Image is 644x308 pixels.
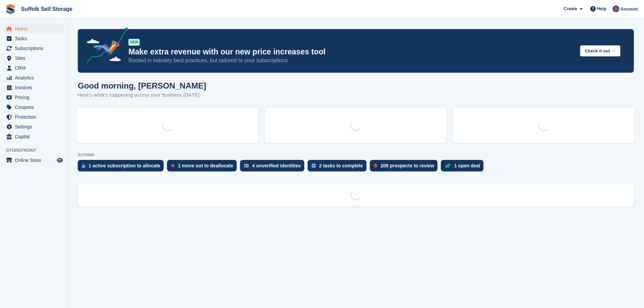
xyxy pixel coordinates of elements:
span: Online Store [15,156,55,165]
img: active_subscription_to_allocate_icon-d502201f5373d7db506a760aba3b589e785aa758c864c3986d89f69b8ff3... [82,164,85,168]
span: Help [597,5,606,12]
span: Sites [15,53,55,63]
p: Here's what's happening across your business [DATE] [78,91,206,99]
span: CRM [15,63,55,73]
a: menu [3,93,64,102]
a: menu [3,122,64,132]
img: stora-icon-8386f47178a22dfd0bd8f6a31ec36ba5ce8667c1dd55bd0f319d3a0aa187defe.svg [5,4,16,14]
a: menu [3,63,64,73]
img: task-75834270c22a3079a89374b754ae025e5fb1db73e45f91037f5363f120a921f8.svg [312,164,316,168]
div: 1 open deal [454,163,480,168]
a: menu [3,73,64,82]
a: menu [3,83,64,92]
span: Settings [15,122,55,132]
div: 1 move out to deallocate [178,163,233,168]
span: Subscriptions [15,44,55,53]
a: menu [3,34,64,43]
a: menu [3,53,64,63]
button: Check it out → [580,45,620,56]
img: move_outs_to_deallocate_icon-f764333ba52eb49d3ac5e1228854f67142a1ed5810a6f6cc68b1a99e826820c5.svg [171,164,174,168]
span: Account [620,6,638,13]
span: Storefront [6,147,67,154]
a: menu [3,24,64,33]
div: 1 active subscription to allocate [89,163,160,168]
p: ACTIONS [78,153,634,157]
div: 4 unverified identities [252,163,301,168]
span: Invoices [15,83,55,92]
a: menu [3,132,64,141]
a: menu [3,156,64,165]
a: Preview store [56,156,64,164]
div: 209 prospects to review [381,163,434,168]
div: NEW [128,39,140,46]
a: 2 tasks to complete [308,160,370,175]
h1: Good morning, [PERSON_NAME] [78,81,206,90]
span: Analytics [15,73,55,82]
a: 1 active subscription to allocate [78,160,167,175]
p: Make extra revenue with our new price increases tool [128,47,575,57]
a: Suffolk Self Storage [18,3,75,15]
span: Home [15,24,55,33]
p: Rooted in industry best practices, but tailored to your subscriptions. [128,57,575,64]
img: prospect-51fa495bee0391a8d652442698ab0144808aea92771e9ea1ae160a38d050c398.svg [374,164,377,168]
img: verify_identity-adf6edd0f0f0b5bbfe63781bf79b02c33cf7c696d77639b501bdc392416b5a36.svg [244,164,249,168]
span: Tasks [15,34,55,43]
a: 209 prospects to review [370,160,441,175]
span: Protection [15,112,55,122]
img: Emma [613,5,619,12]
span: Capital [15,132,55,141]
a: menu [3,44,64,53]
a: 4 unverified identities [240,160,308,175]
a: menu [3,102,64,112]
a: 1 open deal [441,160,487,175]
span: Create [564,5,577,12]
span: Pricing [15,93,55,102]
img: price-adjustments-announcement-icon-8257ccfd72463d97f412b2fc003d46551f7dbcb40ab6d574587a9cd5c0d94... [81,27,128,66]
span: Coupons [15,102,55,112]
img: deal-1b604bf984904fb50ccaf53a9ad4b4a5d6e5aea283cecdc64d6e3604feb123c2.svg [445,163,451,168]
div: 2 tasks to complete [319,163,363,168]
a: menu [3,112,64,122]
a: 1 move out to deallocate [167,160,240,175]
